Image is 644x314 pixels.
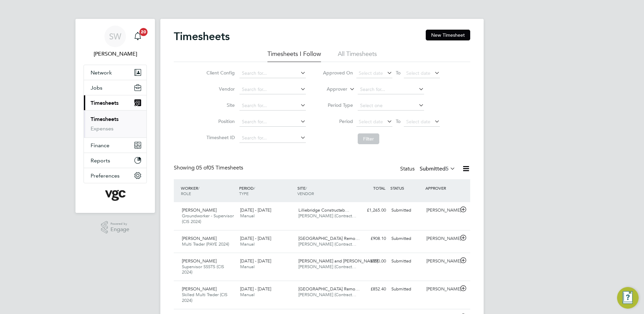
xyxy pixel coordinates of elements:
span: [PERSON_NAME] (Contract… [298,264,356,270]
span: 5 [446,165,449,172]
div: PERIOD [237,182,296,199]
label: Position [204,118,235,124]
span: Powered by [110,221,129,227]
span: [PERSON_NAME] (Contract… [298,213,356,219]
label: Timesheet ID [204,134,235,140]
span: To [394,68,402,77]
div: £852.40 [354,284,389,295]
button: Network [84,65,147,80]
div: [PERSON_NAME] [424,284,459,295]
span: Select date [406,119,430,125]
span: Jobs [91,85,102,91]
div: Submitted [389,205,424,216]
div: SITE [296,182,354,199]
div: £908.10 [354,233,389,244]
li: All Timesheets [338,50,377,62]
div: Showing [174,164,245,171]
span: TYPE [239,191,249,196]
div: Submitted [389,284,424,295]
button: Preferences [84,168,147,183]
span: [PERSON_NAME] [182,207,217,213]
div: [PERSON_NAME] [424,256,459,267]
div: £1,265.00 [354,205,389,216]
input: Select one [358,101,424,111]
span: / [254,185,255,191]
span: Simon Woodcock [84,50,147,58]
button: Reports [84,153,147,168]
button: Finance [84,138,147,153]
span: Manual [240,292,255,297]
div: Status [400,164,457,174]
div: £390.00 [354,256,389,267]
a: Timesheets [91,116,119,122]
span: Select date [406,70,430,76]
li: Timesheets I Follow [267,50,321,62]
span: Preferences [91,172,120,179]
span: Manual [240,264,255,270]
input: Search for... [239,133,306,143]
span: [PERSON_NAME] [182,258,217,264]
label: Approved On [323,70,353,76]
label: Approver [317,86,347,93]
span: Supervisor SSSTS (CIS 2024) [182,264,224,275]
label: Vendor [204,86,235,92]
span: Engage [110,227,129,232]
span: Lilliebridge Constructab… [298,207,349,213]
input: Search for... [239,101,306,111]
a: SW[PERSON_NAME] [84,26,147,58]
span: ROLE [181,191,191,196]
span: Multi Trader (PAYE 2024) [182,241,229,247]
a: 20 [131,26,144,47]
a: Powered byEngage [101,221,130,234]
div: APPROVER [424,182,459,194]
span: Groundworker - Supervisor (CIS 2024) [182,213,234,224]
span: [DATE] - [DATE] [240,286,271,292]
span: Select date [359,119,383,125]
div: Submitted [389,233,424,244]
a: Go to home page [84,190,147,201]
span: To [394,117,402,126]
div: [PERSON_NAME] [424,233,459,244]
input: Search for... [239,85,306,94]
span: 05 Timesheets [196,164,243,171]
span: [PERSON_NAME] [182,286,217,292]
span: Timesheets [91,100,119,106]
label: Period Type [323,102,353,108]
span: TOTAL [373,185,385,191]
h2: Timesheets [174,30,230,43]
button: Jobs [84,80,147,95]
span: [GEOGRAPHIC_DATA] Remo… [298,235,360,241]
nav: Main navigation [75,19,155,213]
span: Select date [359,70,383,76]
span: / [198,185,199,191]
a: Expenses [91,125,114,132]
button: Filter [358,133,379,144]
div: Timesheets [84,110,147,137]
label: Submitted [420,165,455,172]
span: SW [109,32,121,41]
button: New Timesheet [426,30,470,40]
span: 05 of [196,164,208,171]
div: Submitted [389,256,424,267]
span: Manual [240,213,255,219]
div: [PERSON_NAME] [424,205,459,216]
span: [DATE] - [DATE] [240,258,271,264]
span: Reports [91,157,110,164]
span: [PERSON_NAME] and [PERSON_NAME]… [298,258,382,264]
span: 20 [139,28,148,36]
span: [GEOGRAPHIC_DATA] Remo… [298,286,360,292]
div: STATUS [389,182,424,194]
input: Search for... [239,117,306,127]
span: Manual [240,241,255,247]
div: WORKER [179,182,237,199]
button: Timesheets [84,95,147,110]
span: Network [91,69,112,76]
label: Site [204,102,235,108]
img: vgcgroup-logo-retina.png [105,190,126,201]
span: Skilled Multi Trader (CIS 2024) [182,292,227,303]
span: [DATE] - [DATE] [240,207,271,213]
span: [PERSON_NAME] (Contract… [298,292,356,297]
span: VENDOR [297,191,314,196]
span: / [305,185,307,191]
span: [DATE] - [DATE] [240,235,271,241]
